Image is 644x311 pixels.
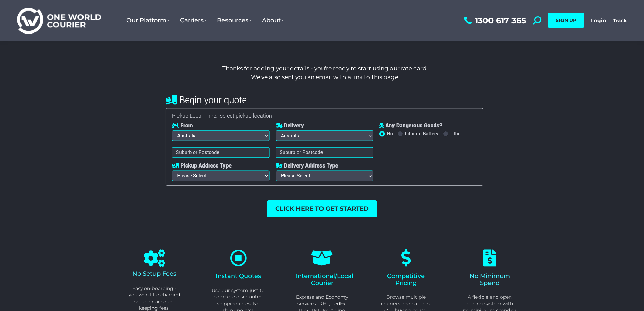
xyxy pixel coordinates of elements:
a: Login [591,17,606,24]
a: Carriers [175,10,212,31]
span: Click here to get started [275,206,369,212]
a: About [257,10,289,31]
a: Click here to get started [267,200,377,217]
span: Competitive Pricing [387,272,425,287]
span: Instant Quotes [216,272,261,280]
span: Resources [217,17,252,24]
span: International/Local Courier [295,272,353,287]
span: No Minimum Spend [470,272,510,287]
span: SIGN UP [556,17,576,23]
h4: Thanks for adding your details - you're ready to start using our rate card. We've also sent you a... [125,64,525,82]
a: Resources [212,10,257,31]
a: Our Platform [121,10,175,31]
img: One World Courier [17,7,101,34]
img: freight quote calculator one world courier [156,88,489,194]
a: SIGN UP [548,13,584,28]
a: 1300 617 365 [462,16,526,25]
span: No Setup Fees [132,270,176,277]
span: About [262,17,284,24]
span: Carriers [180,17,207,24]
span: Our Platform [126,17,170,24]
a: Track [613,17,627,24]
